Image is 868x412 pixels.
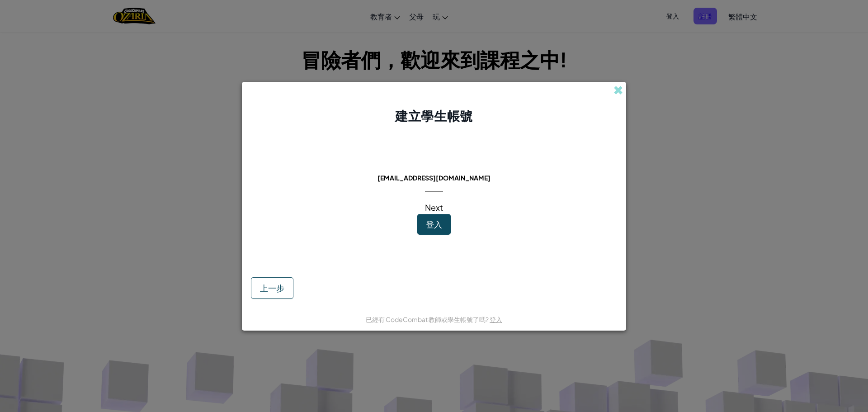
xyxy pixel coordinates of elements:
[260,283,284,293] span: 上一步
[251,277,293,299] button: 上一步
[426,219,442,229] span: 登入
[417,214,451,235] button: 登入
[375,161,492,171] span: 此email帳號已經被使用過了：
[366,315,490,323] span: 已經有 CodeCombat 教師或學生帳號了嗎?
[395,108,472,123] span: 建立學生帳號
[425,202,443,213] span: Next
[377,174,491,182] span: [EMAIL_ADDRESS][DOMAIN_NAME]
[490,315,502,323] a: 登入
